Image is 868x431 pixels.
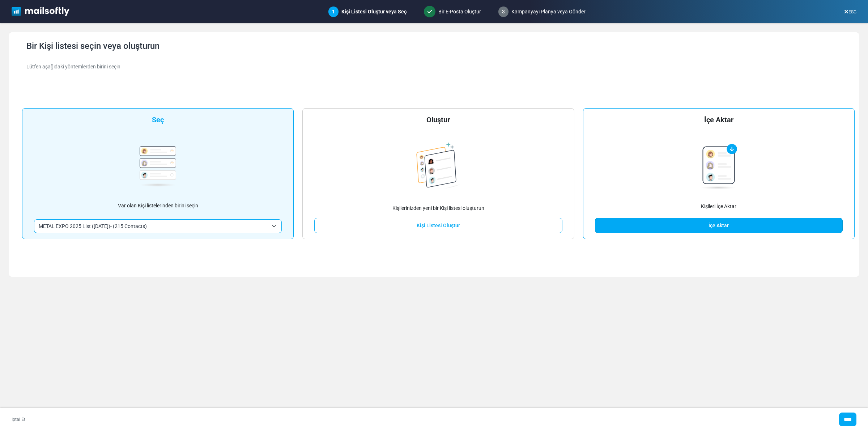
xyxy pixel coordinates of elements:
div: Kişi Listesi Oluştur veya Seç [323,1,412,23]
div: Seç [152,114,164,125]
span: METAL EXPO 2025 List (10/2/2025)- (215 Contacts) [34,219,282,233]
p: Var olan Kişi listelerinden birini seçin [118,202,198,210]
div: Oluştur [426,114,450,125]
div: Lütfen aşağıdaki yöntemlerden birini seçin [26,63,850,71]
a: ESC [844,9,856,14]
a: İptal Et [12,416,25,423]
div: İçe Aktar [704,114,733,125]
span: METAL EXPO 2025 List (10/2/2025)- (215 Contacts) [39,222,268,231]
div: Kampanyayı Planya veya Gönder [493,1,591,23]
a: Kişi Listesi Oluştur [314,218,562,233]
p: Kişilerinizden yeni bir Kişi listesi oluşturun [392,204,484,212]
p: Kişileri İçe Aktar [701,203,736,210]
img: mailsoftly_white_logo.svg [12,7,69,16]
h4: Bir Kişi listesi seçin veya oluşturun [26,41,850,51]
a: İçe Aktar [595,218,843,233]
span: 1 [332,9,335,14]
span: 3 [498,7,509,17]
